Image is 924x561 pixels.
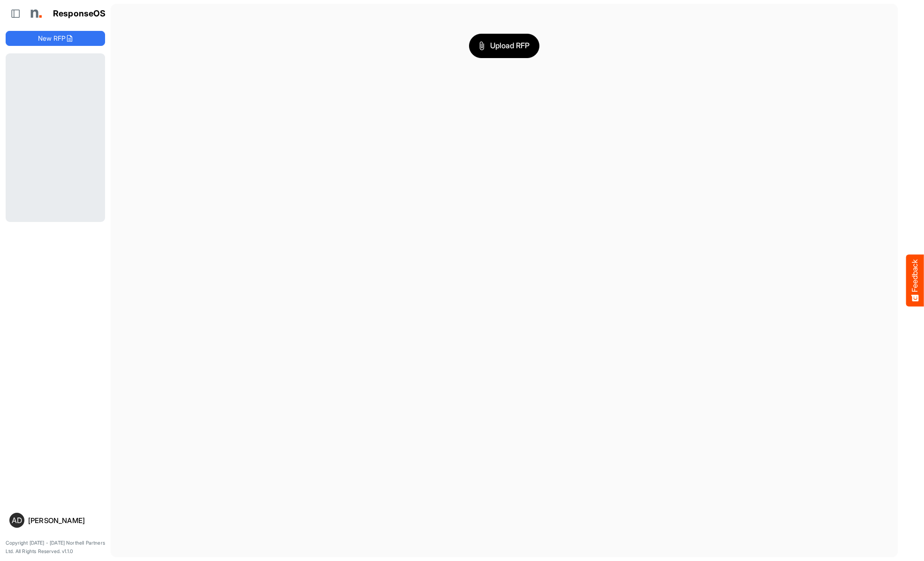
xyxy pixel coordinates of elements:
[26,4,45,23] img: Northell
[6,31,105,46] button: New RFP
[12,517,22,524] span: AD
[6,53,105,221] div: Loading...
[6,539,105,555] p: Copyright [DATE] - [DATE] Northell Partners Ltd. All Rights Reserved. v1.1.0
[906,255,924,307] button: Feedback
[28,517,101,524] div: [PERSON_NAME]
[479,40,530,52] span: Upload RFP
[53,9,106,19] h1: ResponseOS
[469,34,539,58] button: Upload RFP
